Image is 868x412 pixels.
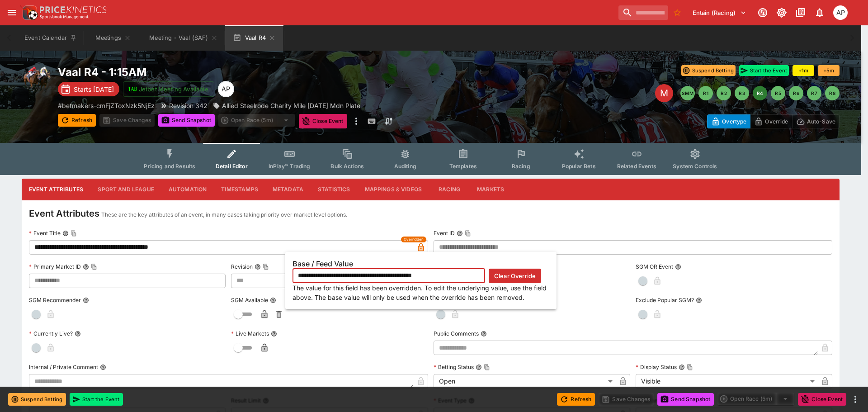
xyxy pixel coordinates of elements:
p: Copy To Clipboard [58,101,155,110]
p: SGM OR Event [636,263,673,270]
button: SMM [680,86,695,100]
button: R4 [753,86,767,100]
button: Start the Event [70,393,123,406]
button: Refresh [58,114,96,127]
input: search [618,5,668,20]
p: Event Title [29,229,61,237]
img: Sportsbook Management [40,15,89,19]
button: Meetings [84,25,142,51]
p: Allied Steelrode Charity Mile [DATE] Mdn Plate [222,101,360,110]
p: SGM Recommender [29,296,81,304]
p: Currently Live? [29,330,73,337]
button: R6 [789,86,803,100]
p: Betting Status [434,363,474,371]
button: R1 [698,86,713,100]
button: Close Event [299,114,347,128]
button: Copy To Clipboard [71,230,77,237]
h2: Copy To Clipboard [58,65,449,79]
p: Overtype [722,117,746,126]
p: Internal / Private Comment [29,363,98,371]
span: Popular Bets [562,163,596,170]
button: Timestamps [214,179,265,200]
p: Starts [DATE] [74,85,114,94]
p: Live Markets [231,330,269,337]
span: Detail Editor [216,163,248,170]
button: Toggle light/dark mode [774,5,790,21]
div: Event type filters [137,143,724,175]
span: InPlay™ Trading [269,163,310,170]
button: Start the Event [739,65,789,76]
div: Visible [636,374,818,388]
button: Mappings & Videos [358,179,429,200]
div: Allan Pollitt [833,5,848,20]
p: SGM Available [231,296,268,304]
div: split button [218,114,295,127]
p: These are the key attributes of an event, in many cases taking priority over market level options. [101,210,347,219]
button: Meeting - Vaal (SAF) [144,25,223,51]
p: Exclude Popular SGM? [636,296,694,304]
span: Auditing [394,163,416,170]
button: Copy To Clipboard [687,364,693,370]
p: Override [765,117,788,126]
button: Send Snapshot [158,114,215,127]
button: Copy To Clipboard [465,230,471,237]
img: jetbet-logo.svg [128,85,137,94]
button: Event Calendar [19,25,82,51]
span: Related Events [617,163,656,170]
img: horse_racing.png [22,65,51,94]
button: Documentation [793,5,809,21]
button: Copy To Clipboard [263,264,269,270]
button: Suspend Betting [681,65,736,76]
p: Auto-Save [807,117,835,126]
div: Allied Steelrode Charity Mile 1 November Mdn Plate [213,101,360,110]
button: R2 [717,86,731,100]
button: +5m [818,65,840,76]
div: split button [717,393,794,405]
p: Revision [231,263,253,270]
button: +1m [793,65,814,76]
button: No Bookmarks [670,5,684,20]
button: Refresh [557,393,595,406]
h6: Base / Feed Value [292,259,549,269]
div: Allan Pollitt [218,81,234,97]
button: Statistics [311,179,358,200]
span: Bulk Actions [330,163,364,170]
button: Metadata [265,179,311,200]
button: Connected to PK [755,5,771,21]
button: Sport and League [90,179,161,200]
button: Suspend Betting [8,393,66,406]
button: Copy To Clipboard [484,364,490,370]
span: Overridden [404,237,424,242]
nav: pagination navigation [680,86,840,100]
div: Open [434,374,616,388]
button: Automation [161,179,214,200]
button: open drawer [4,5,20,21]
span: Templates [449,163,477,170]
span: System Controls [673,163,717,170]
div: Edit Meeting [655,84,673,102]
button: R3 [735,86,749,100]
button: R8 [825,86,840,100]
button: Clear Override [489,269,541,283]
button: more [850,394,861,405]
img: PriceKinetics [40,6,107,13]
button: Copy To Clipboard [91,264,97,270]
button: Allan Pollitt [830,3,850,23]
div: Start From [707,114,840,128]
button: Jetbet Meeting Available [123,81,214,97]
button: Vaal R4 [225,25,283,51]
button: Select Tenant [687,5,752,20]
span: Racing [512,163,530,170]
span: Pricing and Results [144,163,195,170]
p: Display Status [636,363,677,371]
img: PriceKinetics Logo [20,4,38,22]
button: Close Event [798,393,846,406]
p: The value for this field has been overridden. To edit the underlying value, use the field above. ... [292,283,549,302]
button: R5 [771,86,785,100]
button: more [351,114,362,128]
button: Notifications [811,5,828,21]
p: Revision 342 [169,101,208,110]
p: Primary Market ID [29,263,81,270]
button: Send Snapshot [657,393,714,406]
button: Markets [470,179,511,200]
